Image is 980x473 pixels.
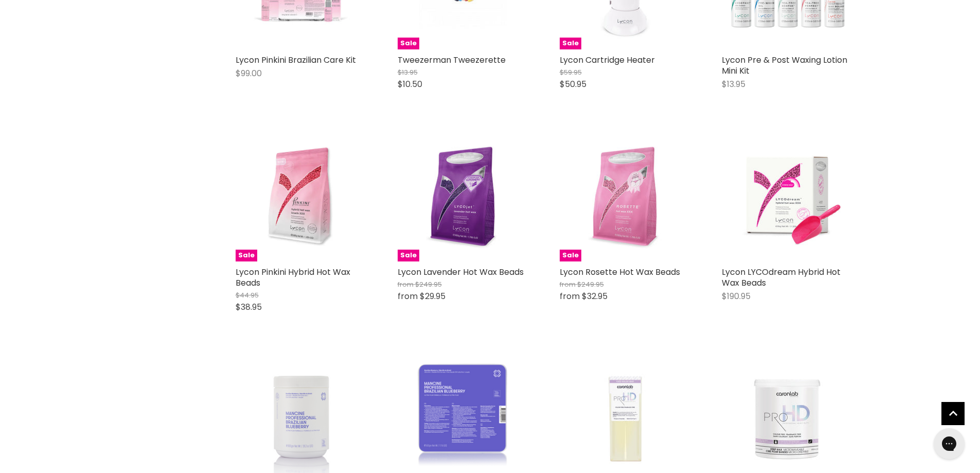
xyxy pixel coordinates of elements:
span: $32.95 [582,290,608,302]
img: Lycon Pinkini Hybrid Hot Wax Beads [236,130,367,261]
span: $13.95 [398,67,418,77]
img: Lycon Rosette Hot Wax Beads [560,130,691,261]
img: Lycon LYCOdream Hybrid Hot Wax Beads [722,130,853,261]
span: $13.95 [722,78,745,90]
span: Sale [398,38,419,49]
span: Sale [560,250,581,261]
a: Lycon Pre & Post Waxing Lotion Mini Kit [722,54,847,77]
span: $249.95 [577,279,604,289]
iframe: Gorgias live chat messenger [929,425,970,463]
a: Lycon Cartridge Heater [560,54,655,66]
span: $44.95 [236,290,259,300]
a: Tweezerman Tweezerette [398,54,506,66]
span: $59.95 [560,67,582,77]
span: $10.50 [398,78,422,90]
a: Lycon LYCOdream Hybrid Hot Wax Beads [722,266,841,289]
span: $38.95 [236,301,262,313]
a: Lycon Pinkini Hybrid Hot Wax Beads [236,266,350,289]
span: from [560,290,580,302]
a: Lycon Rosette Hot Wax BeadsSale [560,130,691,261]
span: from [560,279,576,289]
img: Lycon Lavender Hot Wax Beads [398,130,529,261]
a: Lycon Lavender Hot Wax Beads [398,266,524,278]
span: from [398,279,414,289]
a: Lycon Pinkini Hybrid Hot Wax BeadsSale [236,130,367,261]
span: Sale [236,250,257,261]
span: $249.95 [415,279,442,289]
span: $99.00 [236,67,262,79]
span: $190.95 [722,290,751,302]
span: Sale [560,38,581,49]
span: $50.95 [560,78,586,90]
a: Lycon Pinkini Brazilian Care Kit [236,54,356,66]
a: Lycon Rosette Hot Wax Beads [560,266,680,278]
span: $29.95 [420,290,446,302]
a: Lycon Lavender Hot Wax BeadsSale [398,130,529,261]
span: from [398,290,418,302]
span: Sale [398,250,419,261]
